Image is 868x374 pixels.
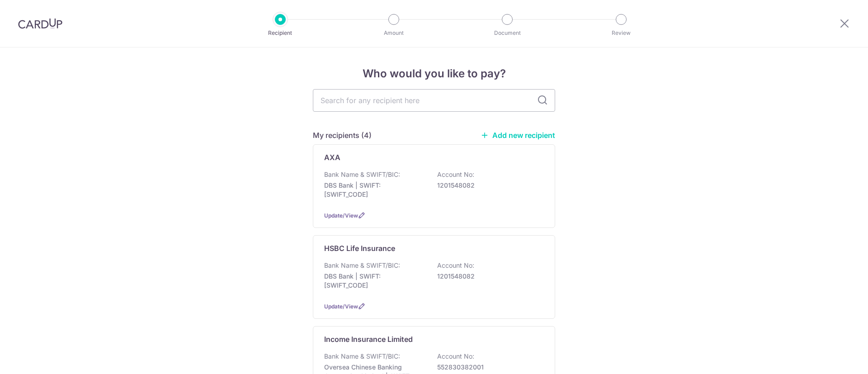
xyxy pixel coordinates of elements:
p: Bank Name & SWIFT/BIC: [324,170,400,179]
iframe: Opens a widget where you can find more information [810,347,859,369]
input: Search for any recipient here [313,89,555,112]
p: Bank Name & SWIFT/BIC: [324,352,400,361]
p: AXA [324,152,340,163]
p: HSBC Life Insurance [324,243,395,254]
p: Recipient [247,28,314,38]
p: DBS Bank | SWIFT: [SWIFT_CODE] [324,181,425,199]
p: DBS Bank | SWIFT: [SWIFT_CODE] [324,272,425,290]
p: 552830382001 [437,363,538,372]
p: Account No: [437,170,474,179]
p: Account No: [437,261,474,270]
p: Review [588,28,655,38]
p: Bank Name & SWIFT/BIC: [324,261,400,270]
p: Amount [360,28,427,38]
p: Document [474,28,541,38]
h4: Who would you like to pay? [313,66,555,82]
p: Income Insurance Limited [324,334,413,345]
a: Update/View [324,303,358,310]
p: Account No: [437,352,474,361]
a: Update/View [324,212,358,219]
h5: My recipients (4) [313,130,372,141]
p: 1201548082 [437,181,538,190]
img: CardUp [18,18,62,29]
a: Add new recipient [481,131,555,140]
p: 1201548082 [437,272,538,281]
